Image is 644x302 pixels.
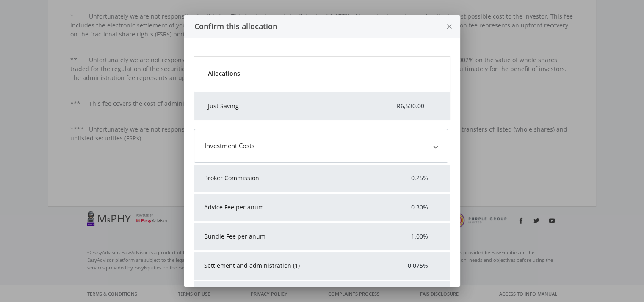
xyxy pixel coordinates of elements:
[194,203,386,211] div: Advice Fee per anum
[194,174,386,182] div: Broker Commission
[194,129,448,163] mat-expansion-panel-header: Investment Costs
[386,232,450,241] div: 1.00%
[194,232,386,241] div: Bundle Fee per anum
[205,141,254,151] div: Investment Costs
[184,20,438,32] div: Confirm this allocation
[384,102,446,110] div: R6,530.00
[198,102,384,110] div: Just Saving
[198,69,446,78] div: Allocations
[386,261,450,270] div: 0.075%
[194,261,386,270] div: Settlement and administration (1)
[386,203,450,211] div: 0.30%
[438,15,460,38] button: close
[445,16,453,38] i: close
[386,174,450,182] div: 0.25%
